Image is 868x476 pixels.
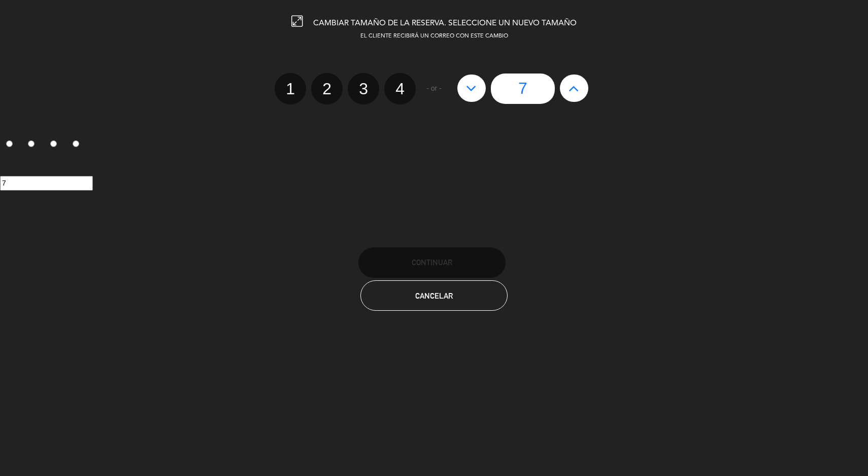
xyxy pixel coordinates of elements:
input: 3 [50,140,57,147]
label: 4 [384,73,416,104]
label: 3 [348,73,379,104]
span: CAMBIAR TAMAÑO DE LA RESERVA. SELECCIONE UN NUEVO TAMAÑO [313,19,577,27]
input: 1 [6,140,13,147]
label: 2 [22,136,45,154]
button: Cancelar [360,280,508,311]
label: 2 [311,73,343,104]
span: - or - [426,83,442,94]
button: Continuar [358,247,506,278]
span: Continuar [412,258,452,267]
input: 2 [28,140,35,147]
label: 3 [45,136,67,154]
label: 4 [66,136,89,154]
span: Cancelar [415,291,453,300]
span: EL CLIENTE RECIBIRÁ UN CORREO CON ESTE CAMBIO [360,33,508,39]
input: 4 [73,140,79,147]
label: 1 [275,73,306,104]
